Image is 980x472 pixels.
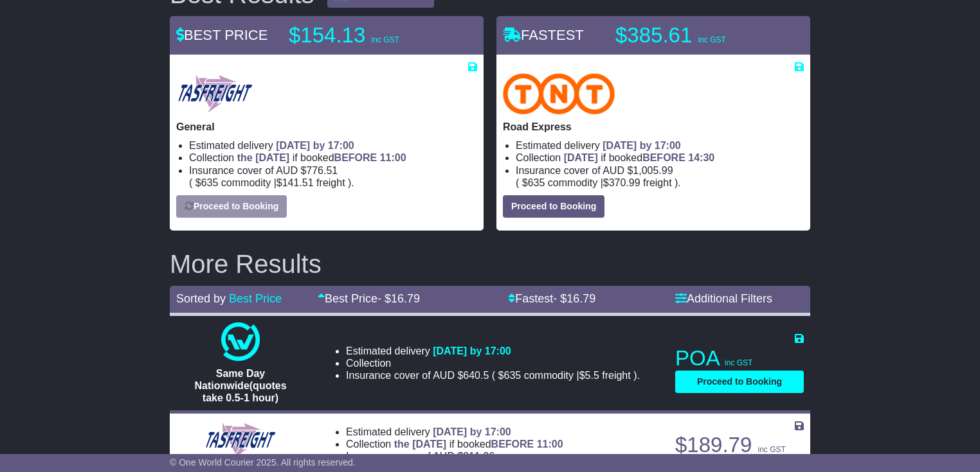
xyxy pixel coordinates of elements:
[316,177,345,188] span: Freight
[503,195,604,218] button: Proceed to Booking
[601,177,603,188] span: |
[346,426,660,438] li: Estimated delivery
[289,22,449,48] p: $154.13
[642,152,685,163] span: BEFORE
[192,177,348,188] span: $ $
[463,451,495,462] span: 811.96
[503,27,584,43] span: FASTEST
[516,164,673,177] span: Insurance cover of AUD $
[318,292,420,305] a: Best Price- $16.79
[491,439,534,450] span: BEFORE
[189,152,477,164] li: Collection
[221,177,271,188] span: Commodity
[204,421,277,460] img: Tasfreight: Express
[643,177,671,188] span: Freight
[553,292,595,305] span: - $
[576,370,579,381] span: |
[433,345,511,356] span: [DATE] by 17:00
[394,439,563,450] span: if booked
[516,177,681,189] span: ( ).
[282,177,314,188] span: 141.51
[176,27,268,43] span: BEST PRICE
[463,370,489,381] span: 640.5
[346,357,640,369] li: Collection
[567,292,595,305] span: 16.79
[433,426,511,437] span: [DATE] by 17:00
[380,152,406,163] span: 11:00
[189,139,477,152] li: Estimated delivery
[504,370,522,381] span: 635
[201,177,219,188] span: 635
[516,152,804,164] li: Collection
[346,369,489,381] span: Insurance cover of AUD $
[548,177,597,188] span: Commodity
[492,369,640,381] span: ( ).
[371,35,399,44] span: inc GST
[377,292,420,305] span: - $
[585,370,599,381] span: 5.5
[688,152,714,163] span: 14:30
[524,370,574,381] span: Commodity
[519,177,675,188] span: $ $
[725,358,752,367] span: inc GST
[189,164,338,177] span: Insurance cover of AUD $
[675,371,804,393] button: Proceed to Booking
[237,152,289,163] span: the [DATE]
[537,439,563,450] span: 11:00
[675,345,804,371] p: POA
[675,292,772,305] a: Additional Filters
[609,177,640,188] span: 370.99
[176,121,477,133] p: General
[170,250,810,278] h2: More Results
[346,438,660,450] li: Collection
[306,165,338,176] span: 776.51
[194,368,286,403] span: Same Day Nationwide(quotes take 0.5-1 hour)
[528,177,545,188] span: 635
[176,195,287,218] button: Proceed to Booking
[334,152,377,163] span: BEFORE
[564,152,714,163] span: if booked
[503,121,804,133] p: Road Express
[221,322,260,361] img: One World Courier: Same Day Nationwide(quotes take 0.5-1 hour)
[564,152,598,163] span: [DATE]
[675,432,804,458] p: $189.79
[633,165,673,176] span: 1,005.99
[346,450,495,462] span: Insurance cover of AUD $
[508,292,595,305] a: Fastest- $16.79
[170,457,356,468] span: © One World Courier 2025. All rights reserved.
[603,140,681,151] span: [DATE] by 17:00
[276,140,354,151] span: [DATE] by 17:00
[229,292,282,305] a: Best Price
[495,370,633,381] span: $ $
[176,292,226,305] span: Sorted by
[698,35,725,44] span: inc GST
[237,152,406,163] span: if booked
[176,73,254,114] img: Tasfreight: General
[602,370,630,381] span: Freight
[346,345,640,357] li: Estimated delivery
[516,139,804,152] li: Estimated delivery
[189,177,354,189] span: ( ).
[394,439,446,450] span: the [DATE]
[503,73,615,114] img: TNT Domestic: Road Express
[758,445,785,454] span: inc GST
[615,22,776,48] p: $385.61
[274,177,277,188] span: |
[391,292,420,305] span: 16.79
